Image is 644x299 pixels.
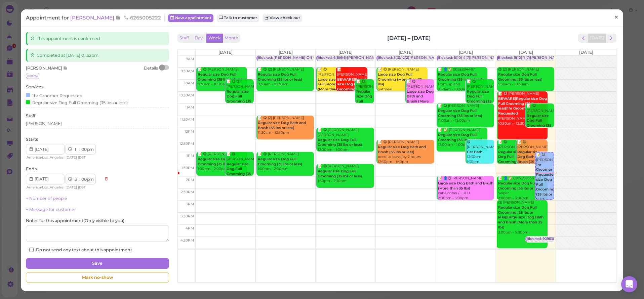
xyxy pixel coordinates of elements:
div: 📝 😋 [PERSON_NAME] 10:00am - 11:00am [406,79,434,119]
b: Regular size Dog Full Grooming (35 lbs or less) [498,181,542,190]
b: Regular size Dog Full Grooming (35 lbs or less) [527,114,551,133]
button: next [606,34,616,43]
div: 📝 😋 [PERSON_NAME] 10:00am - 11:00am [467,79,494,119]
span: 10:30am [179,93,194,97]
div: 📝 ✅ [PERSON_NAME] 12:00pm - 1:00pm [438,128,487,147]
div: Blocked: 9096304687FgBIG/ 3104031253 • appointment [526,237,623,242]
button: Save [26,258,169,269]
span: 1pm [187,154,194,158]
b: Regular size Dog Full Grooming (35 lbs or less) [438,133,482,142]
span: 1:30pm [182,166,194,170]
div: Details [144,65,158,71]
h2: [DATE] – [DATE] [387,34,431,42]
button: Month [223,34,240,43]
button: [DATE] [588,34,606,43]
div: 📝 😋 [PERSON_NAME] 1:00pm - 2:00pm [226,152,254,191]
div: 📝 😋 [PERSON_NAME] 1:00pm - 2:00pm [257,152,314,172]
div: Open Intercom Messenger [621,276,637,292]
span: [DATE] [399,50,413,55]
span: [DATE] [459,50,473,55]
b: Regular size Dog Full Grooming (35 lbs or less)|Large size Dog Bath and Brush (More than 35 lbs) [498,205,544,229]
div: 😋 (2) [PERSON_NAME] 9:30am - 10:30am [498,67,554,87]
b: Regular size Dog Full Grooming (35 lbs or less) [227,89,251,109]
div: 📝 😋 (2) [PERSON_NAME] 9:30am - 10:30am [257,67,314,87]
div: 📝 😋 [PERSON_NAME] yorkie 10:00am - 11:00am [356,79,374,134]
div: (2) [PERSON_NAME] 3:00pm - 5:00pm [498,200,548,235]
div: 😋 [PERSON_NAME] 12:30pm - 1:30pm [467,140,494,164]
span: [DATE] [579,50,593,55]
span: [PERSON_NAME] [26,66,63,71]
div: 📝 😋 [PERSON_NAME] [PERSON_NAME] 12:00pm - 1:00pm [317,128,374,152]
div: Regular size Dog Full Grooming (35 lbs or less) [26,99,128,106]
span: DST [79,185,86,189]
span: [DATE] [66,185,77,189]
b: Large size Dog Full Grooming (More than 35 lbs) [318,77,345,96]
span: 12pm [185,129,194,134]
div: 📝 😋 [PERSON_NAME] 1:00pm - 2:00pm [197,152,247,172]
b: Regular size Dog Bath and Brush (35 lbs or less) [378,145,426,154]
span: 3:30pm [181,214,194,218]
b: Regular size Dog Full Grooming (35 lbs or less) [258,157,302,166]
div: 1hr Groomer Requested [26,92,82,99]
span: × [614,13,618,22]
b: Regular size Dog Full Grooming (35 lbs or less) [198,157,242,166]
div: Blocked: 6(10) 4(7)[PERSON_NAME] • appointment [438,55,528,60]
div: 📝 [PERSON_NAME] new schnauzer [PERSON_NAME] 9:30am - 10:30am [337,67,367,117]
b: Large size Dog Full Grooming (More than 35 lbs) [378,72,422,86]
b: Regular size Dog Full Grooming (35 lbs or less) [258,72,302,82]
a: Talk to customer [217,14,259,22]
button: prev [578,34,589,43]
b: Regular size Dog Full Grooming (35 lbs or less) [318,138,362,147]
b: Regular size Dog Full Grooming (35 lbs or less) [498,150,523,169]
span: [DATE] [519,50,533,55]
a: [PERSON_NAME] [70,14,122,21]
div: 📝 😋 [PERSON_NAME] 11:00am - 12:00pm [526,103,554,143]
div: [PERSON_NAME] [26,121,62,127]
b: Regular size Dog Bath and Brush (35 lbs or less) [258,121,306,130]
span: [DATE] [338,50,353,55]
button: Staff [177,34,191,43]
span: 11:30am [180,117,194,122]
span: 10am [184,81,194,85]
label: Notes for this appointment ( Only visible to you ) [26,218,124,224]
b: Regular size Dog Full Grooming (35 lbs or less) [467,89,491,109]
div: Mark no-show [26,272,169,283]
span: 4pm [186,226,194,230]
b: Regular size Dog Full Grooming (35 lbs or less) [438,109,482,118]
div: 📝 👤😋 [PERSON_NAME] cane corso / LULU 2:00pm - 3:00pm [438,176,494,201]
div: 📝 😋 [PERSON_NAME] 1:30pm - 2:30pm [317,164,374,184]
div: This appointment is confirmed [26,32,169,45]
span: 9am [186,57,194,61]
b: BEWARE|Regular size Dog Full Grooming (35 lbs or less)|1hr Groomer Requested [498,96,547,116]
label: Staff [26,113,35,119]
span: America/Los_Angeles [27,155,64,160]
b: Regular size Dog Bath and Brush (35 lbs or less) [517,150,545,169]
div: Blocked: 3(3)/ 2(2)[PERSON_NAME] • appointment [377,55,468,60]
div: 📝 😋 [PERSON_NAME] 12:30pm - 1:30pm [498,140,528,179]
div: 📝 😋 [PERSON_NAME] [PERSON_NAME] 1:00pm - 3:00pm [536,153,554,217]
label: Do not send any text about this appointment [29,247,132,253]
div: Completed at [DATE] 01:52pm [26,49,169,62]
div: 📝 😋 (2) [PERSON_NAME] 10:00am - 11:00am [226,79,254,119]
div: 📝 😋 [PERSON_NAME] 9:30am - 10:30am [197,67,247,87]
b: Large size Dog Bath and Brush (More than 35 lbs) [407,89,434,109]
div: 📝 😋 (2) [PERSON_NAME] 11:30am - 12:30pm [257,116,314,135]
div: Appointment for [26,14,165,21]
div: 📝 😋 [PERSON_NAME] 11:00am - 12:00pm [438,103,494,123]
label: Starts [26,136,38,142]
div: | | [26,184,101,190]
div: 📝 😋 [PERSON_NAME] 12:30pm - 1:30pm [517,140,548,179]
b: Regular size Dog Full Grooming (35 lbs or less) [318,169,362,178]
span: 11am [185,105,194,110]
button: Day [191,34,207,43]
b: Regular size Dog Full Grooming (35 lbs or less) [198,72,242,82]
span: 12:30pm [179,141,194,146]
button: Week [206,34,223,43]
b: 1hr Groomer Requested|Regular size Dog Full Grooming (35 lbs or less) [536,163,571,202]
input: Do not send any text about this appointment [29,248,34,252]
span: [DATE] [218,50,233,55]
b: Large size Dog Bath and Brush (More than 35 lbs) [438,181,493,190]
b: Cat Bath [467,150,482,154]
div: 📝 😋 [PERSON_NAME] [PERSON_NAME] 10:30am - 12:30pm [498,91,548,126]
span: 3pm [186,202,194,206]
